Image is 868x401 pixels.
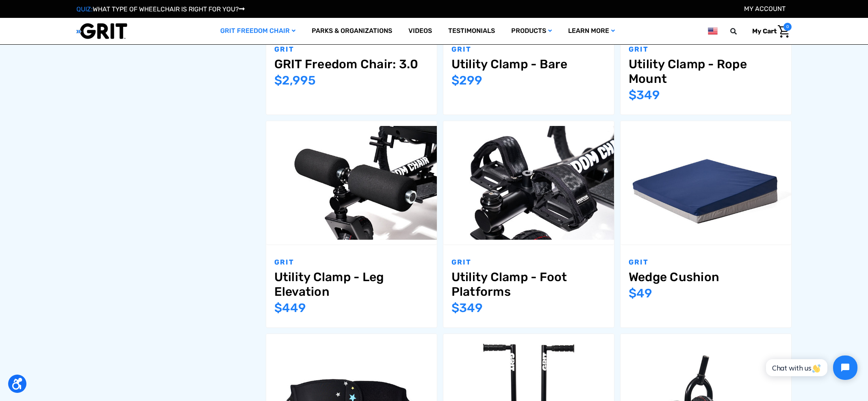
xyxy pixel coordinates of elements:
span: My Cart [752,27,777,35]
a: Products [503,18,560,44]
a: Utility Clamp - Bare,$299.00 [451,57,606,72]
img: Cart [778,25,790,38]
a: Account [744,5,786,13]
img: Utility Clamp - Leg Elevation [266,126,437,240]
a: Utility Clamp - Leg Elevation,$449.00 [266,121,437,245]
p: GRIT [451,257,606,268]
img: us.png [708,26,718,36]
a: Wedge Cushion,$49.00 [629,270,783,284]
a: Videos [400,18,440,44]
input: Search [734,23,746,40]
a: Testimonials [440,18,503,44]
img: GRIT Wedge Cushion: foam wheelchair cushion for positioning and comfort shown in 18/"20 width wit... [621,126,791,240]
span: $349 [451,301,483,315]
span: $449 [274,301,306,315]
a: GRIT Freedom Chair [212,18,304,44]
p: GRIT [451,44,606,55]
p: GRIT [629,44,783,55]
a: Utility Clamp - Rope Mount,$349.00 [629,57,783,86]
iframe: Tidio Chat [757,349,864,387]
span: $49 [629,286,652,301]
span: QUIZ: [76,5,93,13]
a: GRIT Freedom Chair: 3.0,$2,995.00 [274,57,429,72]
a: Utility Clamp - Foot Platforms,$349.00 [443,121,614,245]
a: Utility Clamp - Leg Elevation,$449.00 [274,270,429,299]
img: Utility Clamp - Foot Platforms [443,126,614,240]
a: Learn More [560,18,623,44]
span: 0 [783,23,792,31]
span: $349 [629,88,660,102]
a: Parks & Organizations [304,18,400,44]
a: Wedge Cushion,$49.00 [621,121,791,245]
a: QUIZ:WHAT TYPE OF WHEELCHAIR IS RIGHT FOR YOU? [76,5,245,13]
img: GRIT All-Terrain Wheelchair and Mobility Equipment [76,23,127,39]
a: Utility Clamp - Foot Platforms,$349.00 [451,270,606,299]
a: Cart with 0 items [746,23,792,40]
span: $2,995 [274,73,316,88]
span: $299 [451,73,482,88]
p: GRIT [629,257,783,268]
p: GRIT [274,44,429,55]
p: GRIT [274,257,429,268]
